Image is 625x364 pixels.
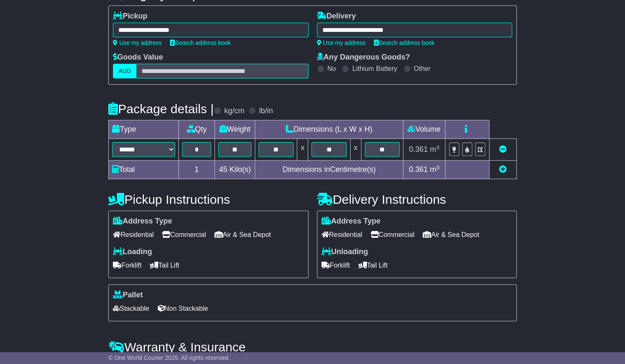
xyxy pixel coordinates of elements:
[423,228,479,241] span: Air & Sea Depot
[350,139,361,161] td: x
[109,161,179,179] td: Total
[499,145,507,153] a: Remove this item
[224,107,244,116] label: kg/cm
[430,165,439,174] span: m
[113,247,152,257] label: Loading
[255,120,403,139] td: Dimensions (L x W x H)
[322,247,368,257] label: Unloading
[108,102,214,116] h4: Package details |
[108,354,230,361] span: © One World Courier 2025. All rights reserved.
[430,145,439,153] span: m
[317,53,410,62] label: Any Dangerous Goods?
[150,259,179,272] span: Tail Lift
[113,259,141,272] span: Forklift
[108,192,308,206] h4: Pickup Instructions
[113,53,163,62] label: Goods Value
[322,259,350,272] span: Forklift
[113,217,172,226] label: Address Type
[358,259,388,272] span: Tail Lift
[297,139,308,161] td: x
[109,120,179,139] td: Type
[214,228,271,241] span: Air & Sea Depot
[403,120,445,139] td: Volume
[162,228,206,241] span: Commercial
[157,302,208,315] span: Non Stackable
[317,192,517,206] h4: Delivery Instructions
[352,65,397,73] label: Lithium Battery
[170,39,230,46] a: Search address book
[317,39,366,46] a: Use my address
[259,107,273,116] label: lb/in
[436,144,439,151] sup: 3
[317,12,356,21] label: Delivery
[219,165,227,174] span: 45
[113,291,143,300] label: Pallet
[499,165,507,174] a: Add new item
[214,120,255,139] td: Weight
[322,228,362,241] span: Residential
[322,217,381,226] label: Address Type
[113,228,154,241] span: Residential
[113,12,147,21] label: Pickup
[214,161,255,179] td: Kilo(s)
[371,228,414,241] span: Commercial
[409,165,428,174] span: 0.361
[414,65,431,73] label: Other
[108,340,517,354] h4: Warranty & Insurance
[327,65,336,73] label: No
[113,64,136,78] label: AUD
[409,145,428,153] span: 0.361
[255,161,403,179] td: Dimensions in Centimetre(s)
[179,161,215,179] td: 1
[179,120,215,139] td: Qty
[113,39,162,46] a: Use my address
[113,302,149,315] span: Stackable
[374,39,434,46] a: Search address book
[436,164,439,171] sup: 3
